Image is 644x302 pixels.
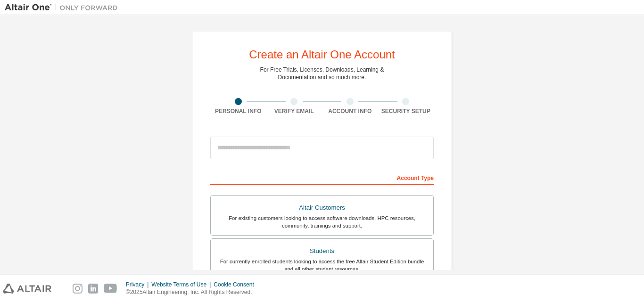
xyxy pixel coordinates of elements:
div: For Free Trials, Licenses, Downloads, Learning & Documentation and so much more. [260,66,384,81]
div: Account Info [322,107,378,115]
div: Personal Info [210,107,266,115]
div: Students [216,245,428,258]
div: Account Type [210,170,434,185]
div: Security Setup [378,107,434,115]
div: For existing customers looking to access software downloads, HPC resources, community, trainings ... [216,214,428,229]
div: Privacy [126,281,151,288]
div: Website Terms of Use [151,281,214,288]
img: youtube.svg [104,284,117,294]
img: instagram.svg [73,284,83,294]
img: linkedin.svg [88,284,98,294]
div: Altair Customers [216,201,428,214]
p: © 2025 Altair Engineering, Inc. All Rights Reserved. [126,288,260,296]
div: Create an Altair One Account [249,49,395,60]
img: altair_logo.svg [3,284,51,294]
div: Verify Email [266,107,322,115]
div: For currently enrolled students looking to access the free Altair Student Edition bundle and all ... [216,258,428,273]
div: Cookie Consent [214,281,259,288]
img: Altair One [5,3,123,12]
